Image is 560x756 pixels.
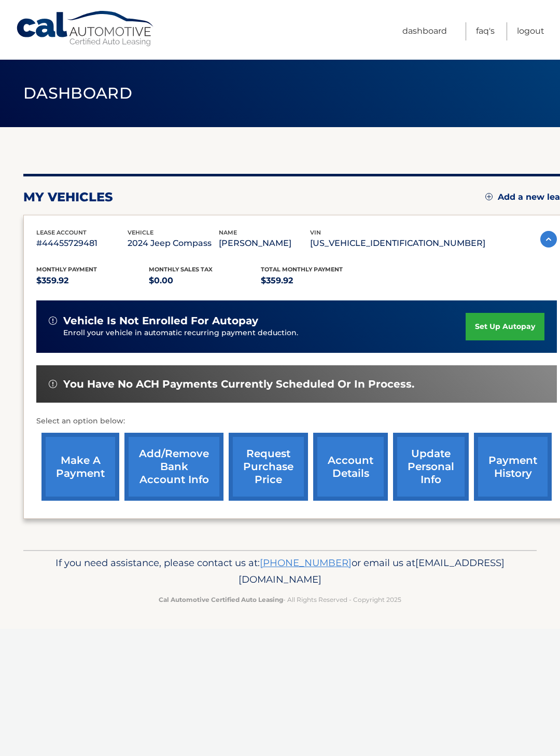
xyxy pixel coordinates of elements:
p: 2024 Jeep Compass [128,236,219,251]
a: [PHONE_NUMBER] [260,557,352,569]
span: Total Monthly Payment [261,266,343,273]
span: name [219,229,237,236]
a: account details [313,433,388,501]
span: vehicle [128,229,153,236]
p: $0.00 [149,273,261,288]
p: If you need assistance, please contact us at: or email us at [39,555,521,588]
a: Add/Remove bank account info [124,433,223,501]
p: Select an option below: [36,415,557,428]
img: accordion-active.svg [540,231,557,248]
a: payment history [474,433,552,501]
a: request purchase price [229,433,308,501]
a: set up autopay [466,313,544,340]
p: $359.92 [36,273,149,288]
p: - All Rights Reserved - Copyright 2025 [39,594,521,605]
a: FAQ's [476,22,495,40]
span: Monthly Payment [36,266,97,273]
p: [PERSON_NAME] [219,236,310,251]
a: make a payment [41,433,119,501]
p: $359.92 [261,273,373,288]
a: Dashboard [402,22,447,40]
span: Monthly sales Tax [149,266,213,273]
span: Dashboard [23,84,132,103]
p: #44455729481 [36,236,128,251]
p: Enroll your vehicle in automatic recurring payment deduction. [63,327,466,339]
p: [US_VEHICLE_IDENTIFICATION_NUMBER] [310,236,485,251]
span: lease account [36,229,87,236]
a: update personal info [393,433,469,501]
img: alert-white.svg [49,317,57,325]
span: [EMAIL_ADDRESS][DOMAIN_NAME] [239,557,505,585]
span: vin [310,229,321,236]
span: You have no ACH payments currently scheduled or in process. [63,378,414,391]
span: vehicle is not enrolled for autopay [63,314,258,327]
h2: my vehicles [23,189,113,205]
img: add.svg [485,193,493,200]
a: Cal Automotive [16,10,156,47]
strong: Cal Automotive Certified Auto Leasing [159,596,283,603]
a: Logout [517,22,544,40]
img: alert-white.svg [49,380,57,388]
